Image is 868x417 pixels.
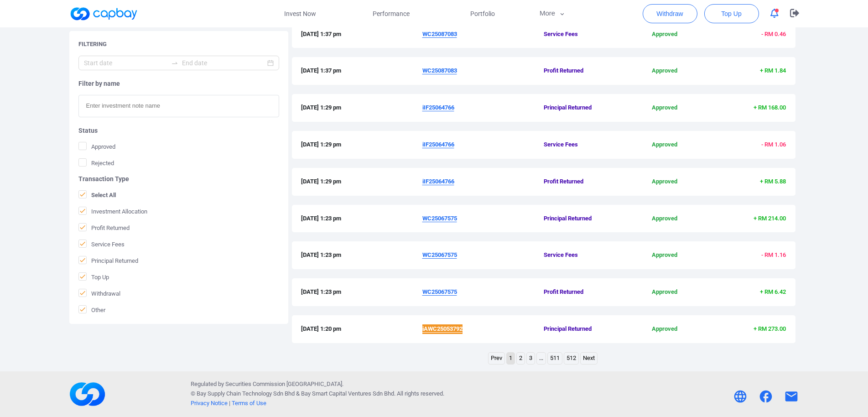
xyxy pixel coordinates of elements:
span: [DATE] 1:37 pm [301,30,422,39]
a: Page 2 [517,353,525,364]
span: Top Up [721,9,741,18]
span: Approved [624,177,705,187]
span: Approved [624,30,705,39]
span: + RM 168.00 [754,104,786,111]
u: WC25067575 [422,288,457,295]
button: Withdraw [643,4,697,23]
span: Top Up [78,272,109,281]
a: Terms of Use [232,400,266,407]
a: Privacy Notice [191,400,228,407]
span: [DATE] 1:29 pm [301,103,422,113]
span: Service Fees [78,240,125,249]
span: swap-right [171,59,178,67]
span: - RM 1.16 [761,251,786,258]
span: + RM 214.00 [754,215,786,222]
u: iIF25064766 [422,104,454,111]
u: iIF25064766 [422,178,454,185]
span: Approved [624,324,705,334]
u: WC25067575 [422,215,457,222]
span: Service Fees [544,140,624,150]
input: End date [182,58,265,68]
span: [DATE] 1:23 pm [301,214,422,224]
u: iAWC25053792 [422,325,463,332]
img: footerLogo [69,376,106,412]
input: Start date [84,58,167,68]
span: Service Fees [544,30,624,39]
span: [DATE] 1:29 pm [301,177,422,187]
span: + RM 6.42 [760,288,786,295]
span: Profit Returned [78,223,130,232]
span: Approved [624,214,705,224]
a: ... [537,353,546,364]
span: Profit Returned [544,287,624,297]
u: WC25087083 [422,31,457,37]
span: Principal Returned [544,103,624,113]
span: Principal Returned [78,256,138,265]
span: Principal Returned [544,324,624,334]
span: + RM 1.84 [760,67,786,74]
span: Investment Allocation [78,207,147,216]
h5: Status [78,126,279,135]
a: Page 1 is your current page [507,353,515,364]
a: Next page [581,353,597,364]
input: Enter investment note name [78,95,279,117]
button: Top Up [704,4,759,23]
a: Page 511 [548,353,562,364]
span: Bay Smart Capital Ventures Sdn Bhd [301,390,394,397]
a: Page 3 [527,353,535,364]
span: - RM 1.06 [761,141,786,148]
span: Principal Returned [544,214,624,224]
span: Approved [624,103,705,113]
span: Approved [624,66,705,76]
span: Portfolio [470,9,495,19]
h5: Transaction Type [78,175,279,183]
span: + RM 5.88 [760,178,786,185]
u: iIF25064766 [422,141,454,148]
span: Approved [624,287,705,297]
span: Performance [373,9,410,19]
a: Previous page [489,353,504,364]
u: WC25067575 [422,251,457,258]
span: Select All [78,190,116,199]
span: [DATE] 1:37 pm [301,66,422,76]
a: Page 512 [564,353,578,364]
span: [DATE] 1:23 pm [301,287,422,297]
p: Regulated by Securities Commission [GEOGRAPHIC_DATA]. © Bay Supply Chain Technology Sdn Bhd & . A... [191,380,444,408]
span: Service Fees [544,250,624,260]
span: to [171,59,178,67]
span: + RM 273.00 [754,325,786,332]
h5: Filter by name [78,79,279,88]
u: WC25087083 [422,67,457,74]
span: Profit Returned [544,177,624,187]
span: Other [78,305,105,314]
span: Withdrawal [78,289,120,298]
span: Approved [624,140,705,150]
span: Profit Returned [544,66,624,76]
span: Rejected [78,158,114,167]
span: - RM 0.46 [761,31,786,37]
span: [DATE] 1:20 pm [301,324,422,334]
span: [DATE] 1:23 pm [301,250,422,260]
h5: Filtering [78,40,107,48]
span: Approved [624,250,705,260]
span: [DATE] 1:29 pm [301,140,422,150]
span: Approved [78,142,115,151]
